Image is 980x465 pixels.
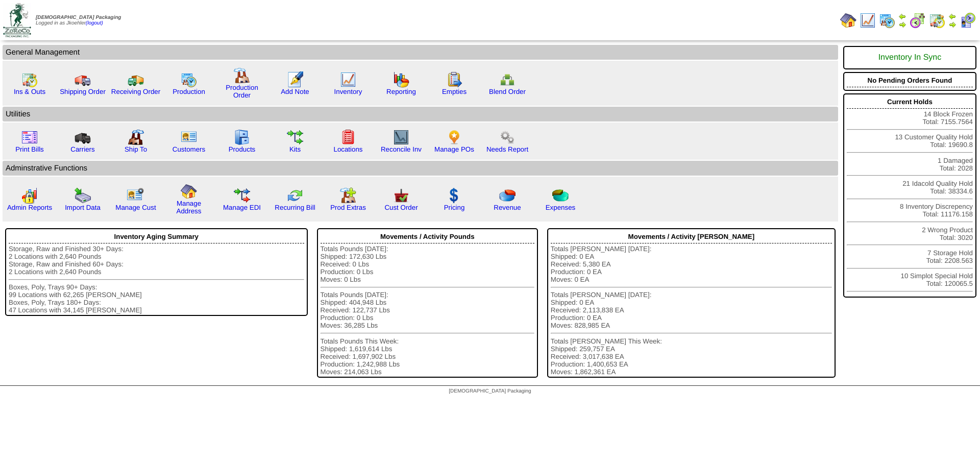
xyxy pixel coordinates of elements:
[843,93,976,298] div: 14 Block Frozen Total: 7155.7564 13 Customer Quality Hold Total: 19690.8 1 Damaged Total: 2028 21...
[75,129,91,145] img: truck3.gif
[489,88,526,95] a: Blend Order
[910,12,926,29] img: calendarblend.gif
[15,145,44,153] a: Print Bills
[393,129,409,145] img: line_graph2.gif
[494,204,521,211] a: Revenue
[446,187,462,204] img: dollar.gif
[381,145,422,153] a: Reconcile Inv
[330,204,366,211] a: Prod Extras
[9,230,304,243] div: Inventory Aging Summary
[125,145,147,153] a: Ship To
[234,67,250,84] img: factory.gif
[9,245,304,314] div: Storage, Raw and Finished 30+ Days: 2 Locations with 2,640 Pounds Storage, Raw and Finished 60+ D...
[847,95,973,109] div: Current Holds
[21,129,38,145] img: invoice2.gif
[14,88,45,95] a: Ins & Outs
[281,88,309,95] a: Add Note
[70,145,94,153] a: Carriers
[434,145,474,153] a: Manage POs
[287,71,303,88] img: orders.gif
[552,187,569,204] img: pie_chart2.png
[3,161,838,176] td: Adminstrative Functions
[840,12,856,29] img: home.gif
[173,88,205,95] a: Production
[449,388,531,394] span: [DEMOGRAPHIC_DATA] Packaging
[181,129,197,145] img: customers.gif
[65,204,101,211] a: Import Data
[86,20,103,26] a: (logout)
[446,129,462,145] img: po.png
[60,88,106,95] a: Shipping Order
[234,129,250,145] img: cabinet.gif
[551,230,832,243] div: Movements / Activity [PERSON_NAME]
[275,204,315,211] a: Recurring Bill
[898,12,906,20] img: arrowleft.gif
[3,107,838,121] td: Utilities
[21,187,38,204] img: graph2.png
[393,187,409,204] img: cust_order.png
[173,145,205,153] a: Customers
[860,12,876,29] img: line_graph.gif
[21,71,38,88] img: calendarinout.gif
[444,204,465,211] a: Pricing
[879,12,895,29] img: calendarprod.gif
[340,187,356,204] img: prodextras.gif
[948,20,957,29] img: arrowright.gif
[287,129,303,145] img: workflow.gif
[128,71,144,88] img: truck2.gif
[7,204,52,211] a: Admin Reports
[446,71,462,88] img: workorder.gif
[929,12,945,29] img: calendarinout.gif
[340,71,356,88] img: line_graph.gif
[551,245,832,376] div: Totals [PERSON_NAME] [DATE]: Shipped: 0 EA Received: 5,380 EA Production: 0 EA Moves: 0 EA Totals...
[960,12,976,29] img: calendarcustomer.gif
[847,48,973,67] div: Inventory In Sync
[127,187,145,204] img: managecust.png
[499,71,516,88] img: network.png
[181,71,197,88] img: calendarprod.gif
[75,71,91,88] img: truck.gif
[36,15,121,26] span: Logged in as Jkoehler
[499,129,516,145] img: workflow.png
[226,84,258,99] a: Production Order
[546,204,576,211] a: Expenses
[128,129,144,145] img: factory2.gif
[499,187,516,204] img: pie_chart.png
[948,12,957,20] img: arrowleft.gif
[177,200,202,215] a: Manage Address
[3,45,838,60] td: General Management
[3,3,31,37] img: zoroco-logo-small.webp
[847,74,973,87] div: No Pending Orders Found
[287,187,303,204] img: reconcile.gif
[321,230,534,243] div: Movements / Activity Pounds
[333,145,362,153] a: Locations
[36,15,121,20] span: [DEMOGRAPHIC_DATA] Packaging
[181,183,197,200] img: home.gif
[229,145,256,153] a: Products
[393,71,409,88] img: graph.gif
[223,204,261,211] a: Manage EDI
[111,88,160,95] a: Receiving Order
[898,20,906,29] img: arrowright.gif
[75,187,91,204] img: import.gif
[234,187,250,204] img: edi.gif
[321,245,534,376] div: Totals Pounds [DATE]: Shipped: 172,630 Lbs Received: 0 Lbs Production: 0 Lbs Moves: 0 Lbs Totals ...
[386,88,416,95] a: Reporting
[115,204,156,211] a: Manage Cust
[442,88,467,95] a: Empties
[340,129,356,145] img: locations.gif
[334,88,362,95] a: Inventory
[289,145,301,153] a: Kits
[486,145,528,153] a: Needs Report
[384,204,418,211] a: Cust Order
